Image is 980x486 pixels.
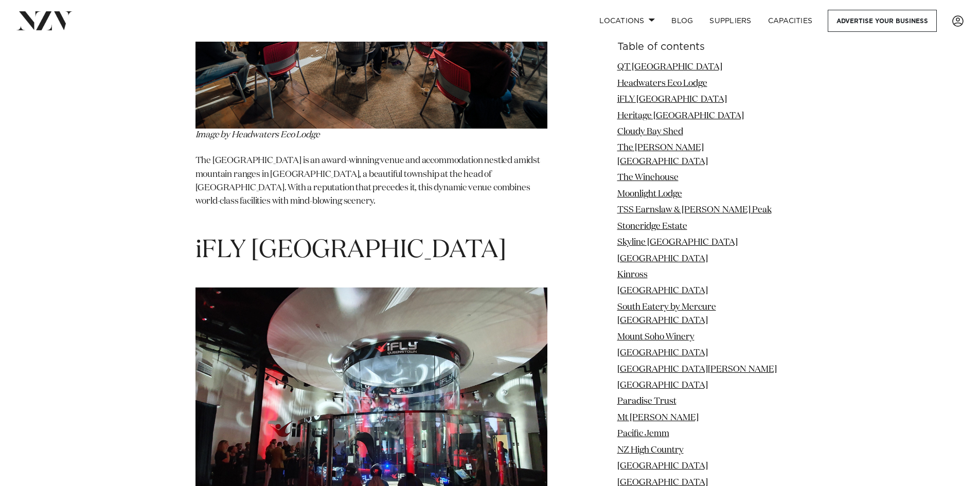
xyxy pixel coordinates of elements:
a: [GEOGRAPHIC_DATA] [617,462,708,471]
a: [GEOGRAPHIC_DATA] [617,286,708,295]
a: Capacities [760,10,821,32]
p: The [GEOGRAPHIC_DATA] is an award-winning venue and accommodation nestled amidst mountain ranges ... [195,154,547,222]
em: Image by Headwaters Eco Lodge [195,131,320,139]
a: [GEOGRAPHIC_DATA] [617,349,708,357]
a: Stoneridge Estate [617,222,687,230]
a: [GEOGRAPHIC_DATA] [617,381,708,390]
a: Skyline [GEOGRAPHIC_DATA] [617,238,738,247]
h1: iFLY [GEOGRAPHIC_DATA] [195,235,547,267]
a: QT [GEOGRAPHIC_DATA] [617,63,722,71]
a: [GEOGRAPHIC_DATA][PERSON_NAME] [617,365,777,373]
a: NZ High Country [617,446,684,455]
a: South Eatery by Mercure [GEOGRAPHIC_DATA] [617,303,716,325]
a: Kinross [617,271,648,279]
a: Mount Soho Winery [617,332,694,341]
a: The Winehouse [617,173,679,182]
a: Cloudy Bay Shed [617,128,683,136]
a: Paradise Trust [617,397,676,406]
a: [GEOGRAPHIC_DATA] [617,254,708,263]
a: SUPPLIERS [701,10,759,32]
a: BLOG [663,10,701,32]
a: Mt [PERSON_NAME] [617,413,699,422]
a: Heritage [GEOGRAPHIC_DATA] [617,111,744,120]
a: TSS Earnslaw & [PERSON_NAME] Peak [617,206,772,214]
img: nzv-logo.png [16,11,73,30]
a: Pacific Jemm [617,429,669,438]
a: iFLY [GEOGRAPHIC_DATA] [617,95,727,104]
a: Headwaters Eco Lodge [617,79,707,87]
a: The [PERSON_NAME][GEOGRAPHIC_DATA] [617,143,708,166]
a: Advertise your business [828,10,937,32]
a: Moonlight Lodge [617,190,682,199]
a: Locations [591,10,663,32]
h6: Table of contents [617,42,785,52]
